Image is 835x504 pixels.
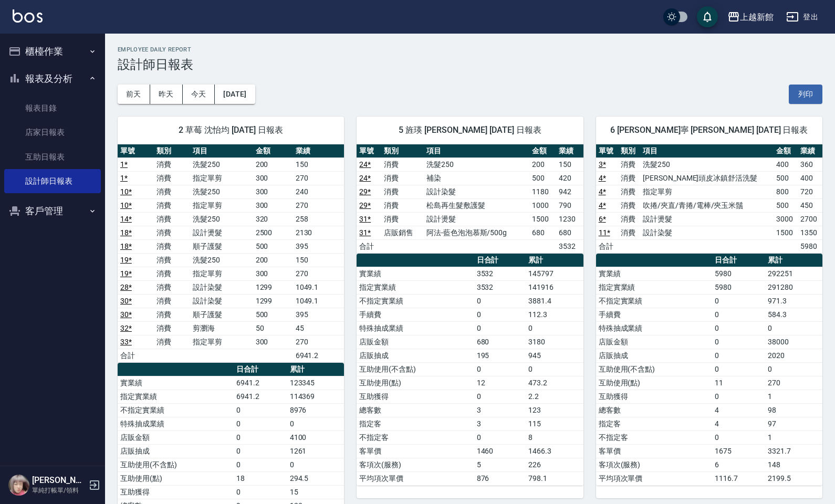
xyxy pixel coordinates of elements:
[4,65,101,92] button: 報表及分析
[596,376,712,390] td: 互助使用(點)
[253,198,293,212] td: 300
[556,198,583,212] td: 790
[596,430,712,444] td: 不指定客
[118,144,154,158] th: 單號
[357,144,583,254] table: a dense table
[596,417,712,430] td: 指定客
[357,144,381,158] th: 單號
[765,280,822,294] td: 291280
[234,471,287,485] td: 18
[234,485,287,499] td: 0
[357,390,474,403] td: 互助獲得
[4,96,101,120] a: 報表目錄
[474,267,526,280] td: 3532
[287,430,345,444] td: 4100
[712,294,765,308] td: 0
[150,85,183,104] button: 昨天
[190,144,253,158] th: 項目
[154,308,190,321] td: 消費
[253,321,293,335] td: 50
[253,185,293,198] td: 300
[424,144,529,158] th: 項目
[712,308,765,321] td: 0
[596,294,712,308] td: 不指定實業績
[798,226,822,239] td: 1350
[712,362,765,376] td: 0
[712,403,765,417] td: 4
[712,390,765,403] td: 0
[712,430,765,444] td: 0
[712,444,765,458] td: 1675
[774,226,798,239] td: 1500
[293,226,345,239] td: 2130
[190,253,253,267] td: 洗髮250
[154,321,190,335] td: 消費
[774,198,798,212] td: 500
[798,239,822,253] td: 5980
[526,376,583,390] td: 473.2
[765,430,822,444] td: 1
[293,349,345,362] td: 6941.2
[798,185,822,198] td: 720
[526,390,583,403] td: 2.2
[8,475,29,496] img: Person
[474,362,526,376] td: 0
[154,144,190,158] th: 類別
[381,157,424,171] td: 消費
[287,363,345,376] th: 累計
[640,212,774,226] td: 設計燙髮
[556,171,583,185] td: 420
[381,185,424,198] td: 消費
[765,321,822,335] td: 0
[474,321,526,335] td: 0
[253,253,293,267] td: 200
[287,444,345,458] td: 1261
[118,376,234,390] td: 實業績
[782,7,822,27] button: 登出
[234,376,287,390] td: 6941.2
[287,471,345,485] td: 294.5
[596,349,712,362] td: 店販抽成
[712,335,765,349] td: 0
[618,171,640,185] td: 消費
[357,417,474,430] td: 指定客
[774,144,798,158] th: 金額
[357,362,474,376] td: 互助使用(不含點)
[293,308,345,321] td: 395
[357,376,474,390] td: 互助使用(點)
[640,198,774,212] td: 吹捲/夾直/青捲/電棒/夾玉米鬚
[118,144,344,363] table: a dense table
[190,185,253,198] td: 洗髮250
[118,85,150,104] button: 前天
[287,458,345,471] td: 0
[529,212,556,226] td: 1500
[712,471,765,485] td: 1116.7
[798,171,822,185] td: 400
[556,226,583,239] td: 680
[474,294,526,308] td: 0
[357,239,381,253] td: 合計
[526,417,583,430] td: 115
[190,321,253,335] td: 剪瀏海
[190,308,253,321] td: 順子護髮
[357,444,474,458] td: 客單價
[154,185,190,198] td: 消費
[424,212,529,226] td: 設計燙髮
[253,308,293,321] td: 500
[381,171,424,185] td: 消費
[287,403,345,417] td: 8976
[765,308,822,321] td: 584.3
[529,226,556,239] td: 680
[596,280,712,294] td: 指定實業績
[596,458,712,471] td: 客項次(服務)
[118,57,822,72] h3: 設計師日報表
[154,294,190,308] td: 消費
[474,376,526,390] td: 12
[357,403,474,417] td: 總客數
[765,403,822,417] td: 98
[596,267,712,280] td: 實業績
[474,471,526,485] td: 876
[596,444,712,458] td: 客單價
[190,212,253,226] td: 洗髮250
[529,144,556,158] th: 金額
